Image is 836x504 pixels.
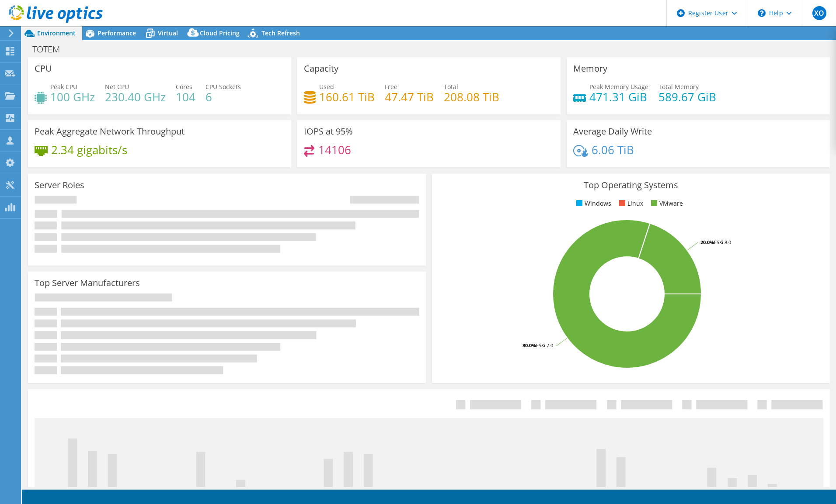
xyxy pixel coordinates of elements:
span: XO [812,6,826,20]
h4: 471.31 GiB [589,92,648,102]
li: Linux [617,199,643,208]
h4: 160.61 TiB [319,92,375,102]
tspan: 20.0% [700,239,714,245]
span: CPU Sockets [206,83,241,91]
tspan: ESXi 7.0 [536,342,553,349]
span: Cloud Pricing [200,29,240,37]
h4: 6.06 TiB [592,145,634,155]
h4: 230.40 GHz [105,92,166,102]
h4: 104 [176,92,195,102]
span: Net CPU [105,83,129,91]
li: Windows [574,199,611,208]
h3: CPU [35,64,52,73]
h4: 100 GHz [50,92,95,102]
span: Peak CPU [50,83,77,91]
h3: Peak Aggregate Network Throughput [35,127,185,136]
h1: TOTEM [28,45,73,54]
tspan: ESXi 8.0 [714,239,731,245]
span: Total Memory [658,83,699,91]
h4: 589.67 GiB [658,92,716,102]
span: Virtual [158,29,178,37]
svg: \n [758,9,766,17]
span: Cores [176,83,192,91]
li: VMware [649,199,683,208]
span: Peak Memory Usage [589,83,648,91]
h3: Top Operating Systems [439,180,823,190]
h3: Average Daily Write [573,127,652,136]
h3: Server Roles [35,180,84,190]
span: Used [319,83,334,91]
h4: 6 [206,92,241,102]
span: Total [444,83,458,91]
h4: 208.08 TiB [444,92,499,102]
span: Environment [37,29,76,37]
h3: IOPS at 95% [304,127,353,136]
span: Performance [98,29,136,37]
h4: 47.47 TiB [385,92,434,102]
h3: Top Server Manufacturers [35,278,140,288]
h3: Memory [573,64,607,73]
tspan: 80.0% [522,342,536,349]
h4: 14106 [318,145,351,155]
h3: Capacity [304,64,338,73]
h4: 2.34 gigabits/s [51,145,127,155]
span: Free [385,83,397,91]
span: Tech Refresh [261,29,300,37]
